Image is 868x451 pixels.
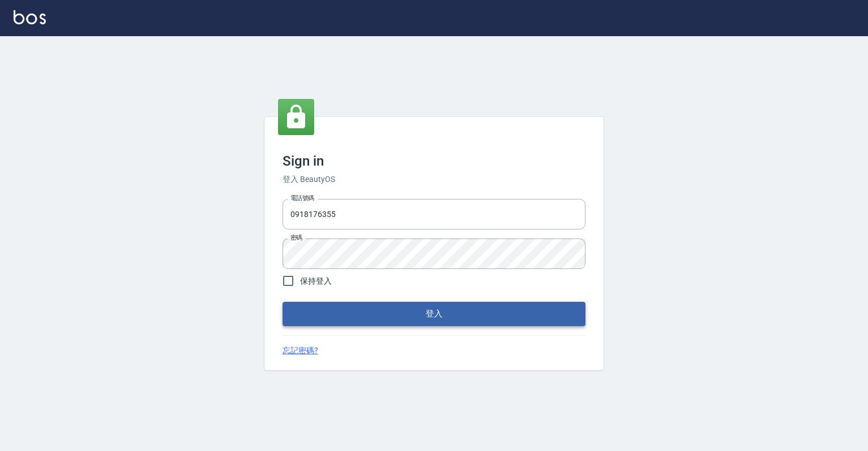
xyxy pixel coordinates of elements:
span: 保持登入 [300,275,332,287]
h6: 登入 BeautyOS [283,174,585,185]
label: 密碼 [290,233,302,242]
label: 電話號碼 [290,194,314,202]
img: Logo [14,10,46,24]
a: 忘記密碼? [283,345,318,357]
button: 登入 [283,302,585,326]
h3: Sign in [283,153,585,169]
